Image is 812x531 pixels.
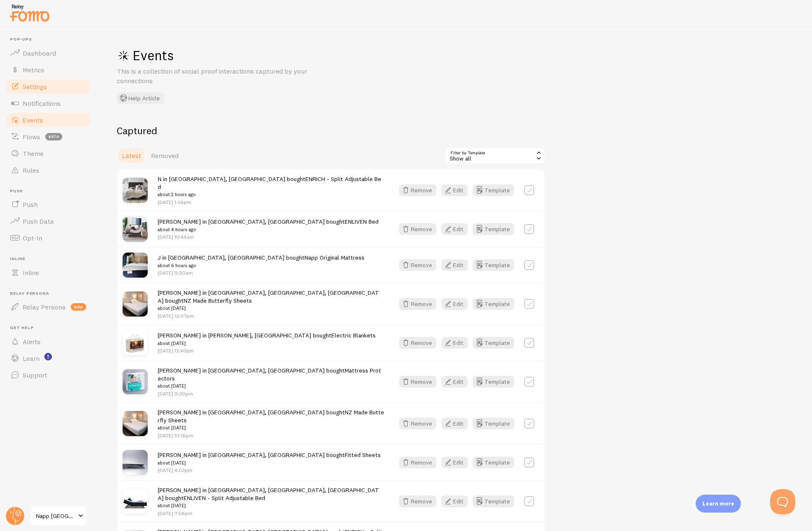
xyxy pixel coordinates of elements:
button: Edit [441,495,468,507]
span: Push [10,189,91,194]
a: Edit [441,457,473,468]
a: Push [5,196,91,213]
button: Template [473,184,514,196]
a: Events [5,112,91,128]
iframe: Help Scout Beacon - Open [770,489,795,514]
img: napp-split-sheet-4_small.jpg [123,411,148,436]
img: EnlivenEditedThinMattress_6a1c3a02-836d-4eb8-a425-56eab0e631f7_small.png [123,217,148,242]
span: Removed [151,151,179,160]
button: Edit [441,184,468,196]
a: Learn [5,350,91,367]
a: Edit [441,337,473,349]
a: Notifications [5,95,91,112]
svg: <p>Watch New Feature Tutorials!</p> [44,353,52,360]
span: Push [23,200,38,209]
button: Edit [441,223,468,235]
button: Remove [399,298,436,310]
button: Remove [399,376,436,388]
a: Edit [441,259,473,271]
small: about [DATE] [158,424,384,431]
p: [DATE] 9:20am [158,269,364,276]
a: Edit [441,495,473,507]
a: Template [473,495,514,507]
span: beta [45,133,62,140]
div: Learn more [696,495,741,513]
img: napp-split-sheet-4_small.jpg [123,291,148,317]
button: Remove [399,495,436,507]
img: S6_small.jpg [123,450,148,475]
small: about [DATE] [158,502,384,509]
img: ElectricBlanketNewZealand1_small.png [123,330,148,355]
span: Alerts [23,337,41,346]
span: Relay Persona [23,303,66,311]
a: Theme [5,145,91,162]
span: Events [23,116,43,124]
small: about [DATE] [158,304,384,312]
a: NZ Made Butterfly Sheets [158,408,384,424]
span: Napp [GEOGRAPHIC_DATA] [36,511,76,521]
a: Mattress Protectors [158,367,381,382]
span: [PERSON_NAME] in [GEOGRAPHIC_DATA], [GEOGRAPHIC_DATA] bought [158,451,381,467]
a: ENRICH - Split Adjustable Bed [158,175,381,191]
a: Fitted Sheets [345,451,381,459]
div: Show all [445,147,545,164]
span: [PERSON_NAME] in [PERSON_NAME], [GEOGRAPHIC_DATA] bought [158,332,376,347]
p: [DATE] 1:36pm [158,199,384,206]
button: Template [473,259,514,271]
button: Edit [441,376,468,388]
button: Edit [441,337,468,349]
span: Settings [23,82,47,91]
img: 2_small.jpg [123,253,148,278]
span: [PERSON_NAME] in [GEOGRAPHIC_DATA], [GEOGRAPHIC_DATA] bought [158,408,384,432]
a: Template [473,457,514,468]
p: [DATE] 4:03pm [158,467,381,474]
a: Settings [5,78,91,95]
a: Opt-In [5,230,91,246]
a: ENLIVEN - Split Adjustable Bed [184,494,265,502]
button: Edit [441,418,468,429]
small: about [DATE] [158,459,381,467]
button: Template [473,298,514,310]
a: Flows beta [5,128,91,145]
a: Alerts [5,333,91,350]
small: about 2 hours ago [158,191,384,198]
p: [DATE] 12:07pm [158,312,384,319]
span: Inline [10,256,91,262]
a: Template [473,223,514,235]
a: Support [5,367,91,383]
span: Inline [23,268,39,277]
a: Electric Blankets [331,332,376,339]
a: Metrics [5,61,91,78]
span: [PERSON_NAME] in [GEOGRAPHIC_DATA], [GEOGRAPHIC_DATA], [GEOGRAPHIC_DATA] bought [158,289,384,312]
small: about [DATE] [158,340,376,347]
h1: Events [117,47,368,64]
span: N in [GEOGRAPHIC_DATA], [GEOGRAPHIC_DATA] bought [158,175,384,199]
small: about [DATE] [158,382,384,390]
p: [DATE] 9:30pm [158,390,384,397]
button: Remove [399,418,436,429]
a: Push Data [5,213,91,230]
span: Opt-In [23,234,42,242]
span: Get Help [10,325,91,331]
span: [PERSON_NAME] in [GEOGRAPHIC_DATA], [GEOGRAPHIC_DATA] bought [158,218,379,233]
a: Edit [441,184,473,196]
button: Template [473,337,514,349]
p: Learn more [702,500,734,508]
a: Relay Persona new [5,299,91,315]
p: [DATE] 10:16pm [158,432,384,439]
span: Flows [23,133,40,141]
span: Notifications [23,99,61,107]
a: Template [473,418,514,429]
button: Edit [441,298,468,310]
span: Push Data [23,217,54,225]
img: SplitEnrichoption_small.png [123,178,148,203]
h2: Captured [117,124,545,137]
a: Inline [5,264,91,281]
button: Remove [399,259,436,271]
button: Edit [441,259,468,271]
span: Pop-ups [10,37,91,42]
button: Remove [399,457,436,468]
p: [DATE] 12:40pm [158,347,376,354]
